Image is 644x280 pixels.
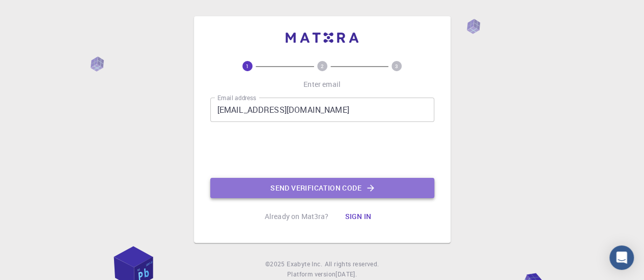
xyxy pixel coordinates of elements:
a: [DATE]. [335,269,357,279]
text: 2 [321,63,324,70]
p: Already on Mat3ra? [265,211,329,222]
button: Send verification code [210,178,434,198]
iframe: reCAPTCHA [245,130,400,170]
button: Sign in [337,206,379,227]
div: Open Intercom Messenger [609,245,634,270]
label: Email address [217,94,256,102]
text: 3 [395,63,398,70]
p: Enter email [303,79,341,89]
a: Exabyte Inc. [287,259,322,269]
span: © 2025 [265,259,287,269]
span: Exabyte Inc. [287,260,322,268]
span: All rights reserved. [324,259,379,269]
text: 1 [246,63,249,70]
span: Platform version [287,269,335,279]
span: [DATE] . [335,270,357,278]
